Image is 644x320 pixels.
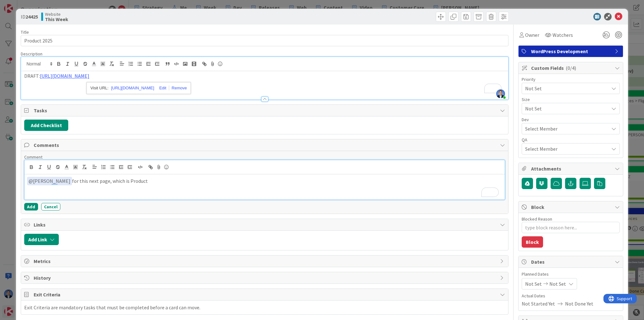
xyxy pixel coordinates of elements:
[531,64,612,72] span: Custom Fields
[531,48,612,55] span: WordPress Development
[24,234,59,245] button: Add Link
[21,29,29,35] label: Title
[34,141,497,149] span: Comments
[525,84,606,93] span: Not Set
[531,203,612,211] span: Block
[525,125,558,132] span: Select Member
[21,13,38,20] span: ID
[29,178,70,184] span: [PERSON_NAME]
[34,107,497,114] span: Tasks
[40,73,89,79] a: [URL][DOMAIN_NAME]
[45,17,68,22] b: This Week
[549,280,566,288] span: Not Set
[522,117,620,122] div: Dev
[34,221,497,228] span: Links
[34,291,497,298] span: Exit Criteria
[34,257,497,265] span: Metrics
[522,97,620,102] div: Size
[525,280,542,288] span: Not Set
[566,65,576,71] span: ( 0/4 )
[21,35,508,46] input: type card name here...
[41,203,60,211] button: Cancel
[24,120,68,131] button: Add Checklist
[29,178,33,184] span: @
[13,1,29,8] span: Support
[522,300,555,307] span: Not Started Yet
[34,274,497,282] span: History
[111,84,154,92] a: [URL][DOMAIN_NAME]
[25,174,505,199] div: To enrich screen reader interactions, please activate Accessibility in Grammarly extension settings
[24,154,42,160] span: Comment
[522,236,543,248] button: Block
[25,14,38,20] b: 24425
[24,304,200,311] div: Exit Criteria are mandatory tasks that must be completed before a card can move.
[525,104,606,113] span: Not Set
[522,216,552,222] label: Blocked Reason
[24,72,505,80] p: DRAFT:
[21,71,508,99] div: To enrich screen reader interactions, please activate Accessibility in Grammarly extension settings
[522,77,620,81] div: Priority
[24,203,38,211] button: Add
[522,271,620,278] span: Planned Dates
[27,177,502,185] p: for this next page, which is Product
[21,51,42,57] span: Description
[45,12,68,17] span: Website
[522,138,620,142] div: QA
[565,300,593,307] span: Not Done Yet
[531,258,612,266] span: Dates
[496,89,505,98] img: 0C7sLYpboC8qJ4Pigcws55mStztBx44M.png
[525,145,558,153] span: Select Member
[525,31,539,39] span: Owner
[522,293,620,299] span: Actual Dates
[552,31,573,39] span: Watchers
[531,165,612,172] span: Attachments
